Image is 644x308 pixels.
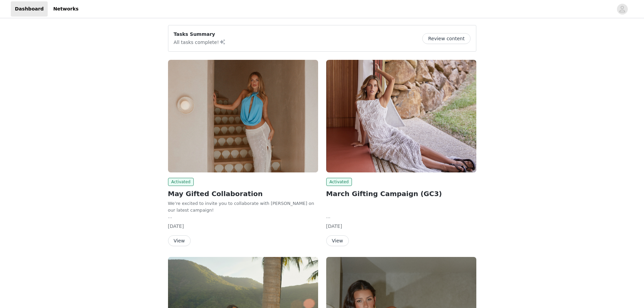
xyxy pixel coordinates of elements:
button: View [168,235,191,246]
span: [DATE] [168,223,184,229]
p: Tasks Summary [174,31,226,38]
span: Activated [168,178,194,186]
a: View [326,238,349,243]
div: avatar [619,4,625,15]
a: Dashboard [11,1,48,17]
h2: March Gifting Campaign (GC3) [326,189,476,199]
div: We’re excited to invite you to collaborate with [PERSON_NAME] on our latest campaign! [168,200,318,213]
span: [DATE] [326,223,342,229]
img: Peppermayo AUS [326,60,476,172]
a: View [168,238,191,243]
h2: May Gifted Collaboration [168,189,318,199]
a: Networks [49,1,82,17]
img: Peppermayo USA [168,60,318,172]
button: Review content [422,33,470,44]
button: View [326,235,349,246]
p: All tasks complete! [174,38,226,46]
span: Activated [326,178,352,186]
